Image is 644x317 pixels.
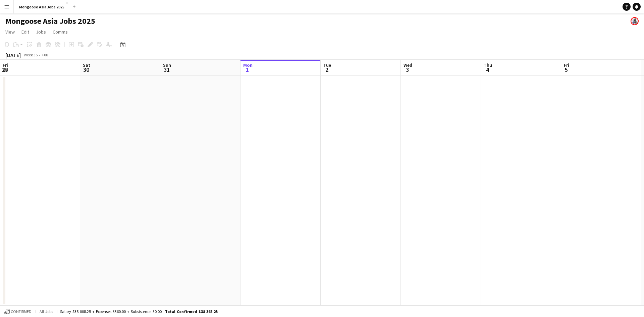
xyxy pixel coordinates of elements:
div: Salary $38 008.25 + Expenses $360.00 + Subsistence $0.00 = [60,309,218,314]
span: 29 [2,66,8,73]
button: Mongoose Asia Jobs 2025 [14,0,70,13]
span: Week 35 [22,52,39,57]
a: Jobs [33,28,49,36]
span: View [5,29,15,35]
span: 30 [82,66,90,73]
span: Sat [83,62,90,68]
span: Thu [484,62,492,68]
span: Jobs [36,29,46,35]
span: Total Confirmed $38 368.25 [165,309,218,314]
a: Edit [19,28,32,36]
span: Fri [564,62,569,68]
span: Mon [243,62,253,68]
span: Wed [404,62,412,68]
span: 31 [162,66,171,73]
app-user-avatar: Kristie Rodrigues [631,17,639,25]
span: 3 [402,66,412,73]
span: 1 [242,66,253,73]
a: Comms [50,28,70,36]
span: Confirmed [11,309,32,314]
span: Fri [3,62,8,68]
a: View [3,28,17,36]
h1: Mongoose Asia Jobs 2025 [5,16,95,26]
span: 4 [483,66,492,73]
span: 2 [322,66,331,73]
div: +08 [42,52,48,57]
span: 5 [563,66,569,73]
span: Edit [21,29,29,35]
span: All jobs [38,309,54,314]
span: Tue [323,62,331,68]
button: Confirmed [3,308,33,315]
span: Sun [163,62,171,68]
div: [DATE] [5,52,21,58]
span: Comms [53,29,68,35]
